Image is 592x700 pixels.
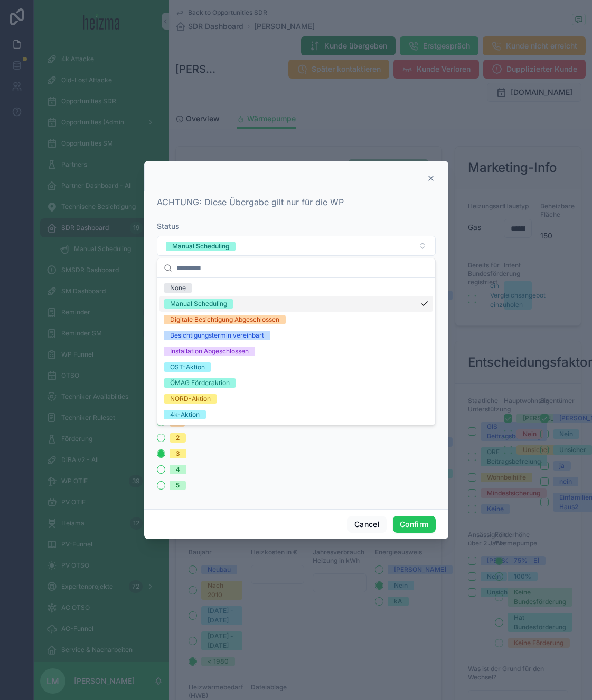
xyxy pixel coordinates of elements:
[172,242,229,251] div: Manual Scheduling
[157,222,180,231] span: Status
[170,331,264,340] div: Besichtigungstermin vereinbart
[176,481,180,490] div: 5
[157,197,344,207] span: ACHTUNG: Diese Übergabe gilt nur für die WP
[170,410,200,419] div: 4k-Aktion
[176,465,180,474] div: 4
[176,449,180,458] div: 3
[157,236,436,256] button: Select Button
[170,362,205,372] div: OST-Aktion
[170,394,211,404] div: NORD-Aktion
[170,299,227,309] div: Manual Scheduling
[176,433,180,443] div: 2
[157,278,435,425] div: Suggestions
[170,283,186,293] div: None
[170,315,279,324] div: Digitale Besichtigung Abgeschlossen
[170,347,249,356] div: Installation Abgeschlossen
[393,516,435,533] button: Confirm
[347,516,387,533] button: Cancel
[170,378,230,388] div: ÖMAG Förderaktion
